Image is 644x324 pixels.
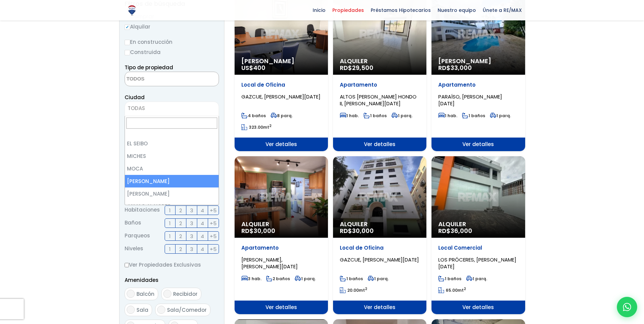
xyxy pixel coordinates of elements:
p: Apartamento [438,82,518,88]
a: Alquiler RD$30,000 Apartamento [PERSON_NAME], [PERSON_NAME][DATE] 3 hab. 2 baños 1 parq. Ver deta... [235,156,328,314]
span: [PERSON_NAME] [241,58,321,65]
span: LOS PRÓCERES, [PERSON_NAME][DATE] [438,256,516,270]
span: 1 [169,206,171,215]
span: 2 baños [266,276,290,282]
span: Ver detalles [235,301,328,314]
span: 20.00 [347,287,359,293]
span: 2 [179,219,182,228]
span: US$ [241,64,265,72]
li: [PERSON_NAME] [125,175,219,187]
span: 8 parq. [271,113,293,119]
span: 1 parq. [391,113,412,119]
span: 1 [169,245,171,253]
input: Sala/Comedor [157,306,165,314]
span: 4 [201,206,204,215]
input: Construida [125,50,130,55]
li: MOCA [125,162,219,175]
span: Ver detalles [333,301,426,314]
span: 1 hab. [438,113,457,119]
span: 4 [201,219,204,228]
input: En construcción [125,40,130,45]
span: Alquiler [241,221,321,228]
input: Alquilar [125,24,130,30]
span: GAZCUE, [PERSON_NAME][DATE] [241,93,320,100]
span: 1 parq. [490,113,511,119]
span: 3 hab. [241,276,261,282]
a: Alquiler RD$30,000 Local de Oficina GAZCUE, [PERSON_NAME][DATE] 1 baños 1 parq. 20.00mt2 Ver deta... [333,156,426,314]
span: Ver detalles [431,138,525,151]
span: 29,500 [352,64,373,72]
span: 1 [169,219,171,228]
span: Nuestro equipo [434,5,479,15]
p: Apartamento [340,82,420,88]
span: RD$ [340,227,374,235]
span: 3 [190,206,193,215]
span: Recibidor [173,290,198,298]
span: 1 parq. [466,276,487,282]
label: Ver Propiedades Exclusivas [125,260,219,269]
span: Niveles [125,244,143,254]
span: [PERSON_NAME], [PERSON_NAME][DATE] [241,256,298,270]
span: Préstamos Hipotecarios [367,5,434,15]
label: Construida [125,48,219,56]
span: Ciudad [125,94,145,101]
span: [PERSON_NAME] [438,58,518,65]
textarea: Search [125,72,191,87]
span: 65.00 [446,287,458,293]
span: Ver detalles [235,138,328,151]
li: JAMAO AL NORTE [125,200,219,213]
span: 4 [201,232,204,240]
span: PARAÍSO, [PERSON_NAME][DATE] [438,93,502,107]
input: Sala [127,306,135,314]
p: Local Comercial [438,245,518,251]
p: Local de Oficina [241,82,321,88]
label: Alquilar [125,22,219,31]
li: [PERSON_NAME] [125,187,219,200]
sup: 2 [365,286,367,291]
span: 1 baños [438,276,461,282]
span: Tipo de propiedad [125,64,173,71]
span: mt [340,287,367,293]
span: 323.00 [249,124,263,130]
span: Ver detalles [431,301,525,314]
li: MICHES [125,150,219,162]
span: 1 hab. [340,113,359,119]
span: 2 [179,245,182,253]
span: Inicio [309,5,329,15]
span: Alquiler [340,58,420,65]
span: 4 baños [241,113,266,119]
span: Sala/Comedor [167,306,207,313]
span: +5 [210,206,217,215]
li: EL SEIBO [125,137,219,150]
img: Logo de REMAX [126,4,138,16]
span: 1 baños [340,276,363,282]
span: 1 baños [364,113,387,119]
span: 33,000 [450,64,472,72]
span: TODAS [125,102,219,116]
input: Recibidor [163,290,171,298]
span: +5 [210,232,217,240]
span: +5 [210,245,217,253]
span: ALTOS [PERSON_NAME] HONDO II, [PERSON_NAME][DATE] [340,93,417,107]
span: 3 [190,232,193,240]
span: 2 [179,232,182,240]
span: 1 [169,232,171,240]
span: Habitaciones [125,205,160,215]
span: Baños [125,218,141,228]
span: Alquiler [438,221,518,228]
span: Propiedades [329,5,367,15]
span: TODAS [128,105,145,112]
p: Local de Oficina [340,245,420,251]
span: Balcón [136,290,154,298]
span: Únete a RE/MAX [479,5,525,15]
a: Alquiler RD$36,000 Local Comercial LOS PRÓCERES, [PERSON_NAME][DATE] 1 baños 1 parq. 65.00mt2 Ver... [431,156,525,314]
span: Ver detalles [333,138,426,151]
p: Amenidades [125,276,219,284]
input: Ver Propiedades Exclusivas [125,263,129,267]
span: RD$ [340,64,373,72]
span: 30,000 [352,227,374,235]
span: Parqueos [125,231,150,241]
span: 3 [190,245,193,253]
sup: 2 [464,286,466,291]
span: 3 [190,219,193,228]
